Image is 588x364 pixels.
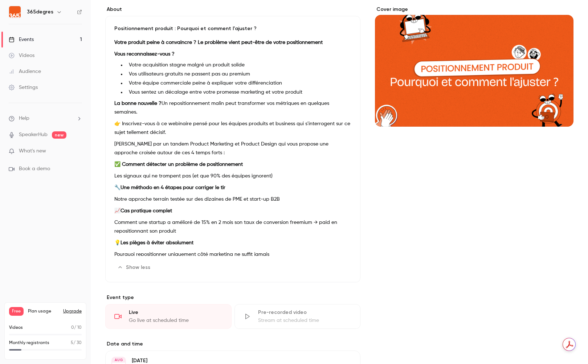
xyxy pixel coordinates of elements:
[126,89,351,96] li: Vous sentez un décalage entre votre promesse marketing et votre produit
[9,52,34,59] div: Videos
[114,218,351,236] p: Comment une startup a amélioré de 15% en 2 mois son taux de conversion freemium → paid en reposit...
[105,6,360,13] label: About
[105,340,360,348] label: Date and time
[19,115,29,122] span: Help
[114,101,162,106] strong: La bonne nouvelle ?
[19,165,50,173] span: Book a demo
[258,309,352,316] div: Pre-recorded video
[375,6,573,127] section: Cover image
[129,317,222,324] div: Go live at scheduled time
[19,147,46,155] span: What's new
[114,183,351,192] p: 🔧
[71,340,82,346] p: / 30
[105,294,360,301] p: Event type
[114,119,351,137] p: 👉 Inscrivez-vous à ce webinaire pensé pour les équipes produits et business qui s'interrogent sur...
[9,68,41,75] div: Audience
[375,6,573,13] label: Cover image
[126,70,351,78] li: Vos utilisateurs gratuits ne passent pas au premium
[105,304,232,329] div: LiveGo live at scheduled time
[114,238,351,247] p: 💡
[71,326,74,330] span: 0
[121,240,193,245] strong: Les pièges à éviter absolument
[9,36,34,43] div: Events
[114,206,351,215] p: 📈
[114,195,351,204] p: Notre approche terrain testée sur des dizaines de PME et start-up B2B
[9,307,24,316] span: Free
[9,340,49,346] p: Monthly registrants
[129,309,222,316] div: Live
[114,250,351,259] p: Pourquoi repositionner uniquement côté marketing ne suffit jamais
[19,131,48,139] a: SpeakerHub
[9,84,38,91] div: Settings
[9,115,82,122] li: help-dropdown-opener
[258,317,352,324] div: Stream at scheduled time
[126,61,351,69] li: Votre acquisition stagne malgré un produit solide
[114,262,155,273] button: Show less
[114,99,351,116] p: Un repositionnement malin peut transformer vos métriques en quelques semaines.
[27,8,53,16] h6: 365degres
[114,52,175,57] strong: Vous reconnaissez-vous ?
[52,131,66,139] span: new
[121,185,225,190] strong: Une méthodo en 4 étapes pour corriger le tir
[126,79,351,87] li: Votre équipe commerciale peine à expliquer votre différenciation
[114,162,243,167] strong: ✅ Comment détecter un problème de positionnement
[121,208,172,213] strong: Cas pratique complet
[9,6,21,18] img: 365degres
[114,25,351,32] p: Positionnement produit : Pourquoi et comment l'ajuster ?
[114,172,351,180] p: Les signaux qui ne trompent pas (et que 90% des équipes ignorent)
[63,308,82,314] button: Upgrade
[114,140,351,157] p: [PERSON_NAME] par un tandem Product Marketing et Product Design qui vous propose une approche cro...
[234,304,361,329] div: Pre-recorded videoStream at scheduled time
[71,324,82,331] p: / 10
[9,324,23,331] p: Videos
[28,308,59,314] span: Plan usage
[71,341,73,345] span: 5
[114,40,323,45] strong: Votre produit peine à convaincre ? Le problème vient peut-être de votre positionnement
[112,357,125,363] div: AUG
